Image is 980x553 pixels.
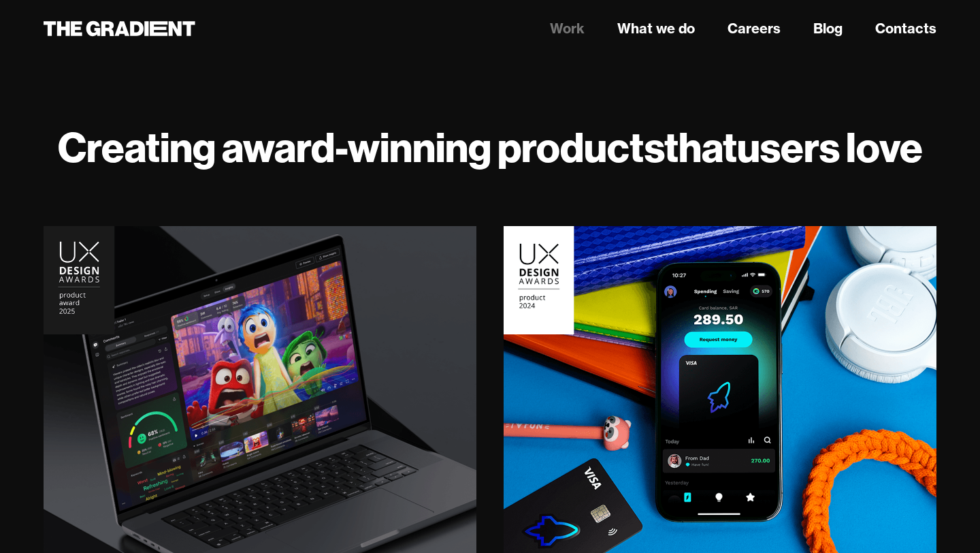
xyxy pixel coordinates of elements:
strong: that [664,121,737,173]
a: Work [550,18,585,39]
a: What we do [617,18,695,39]
h1: Creating award-winning products users love [44,123,936,172]
a: Careers [728,18,781,39]
a: Blog [813,18,843,39]
a: Contacts [875,18,936,39]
